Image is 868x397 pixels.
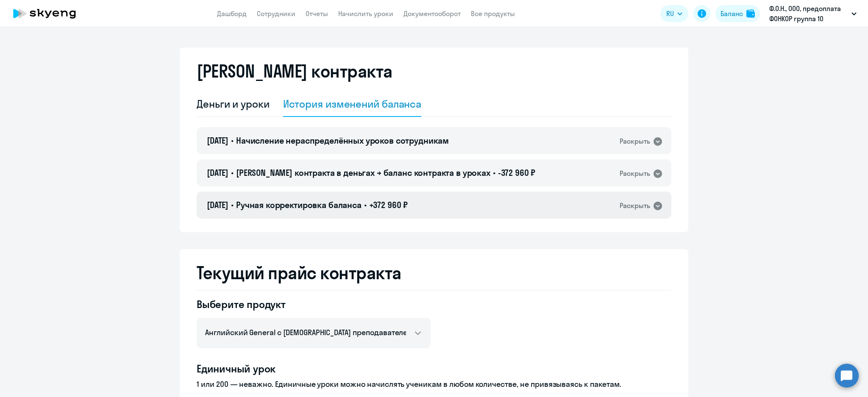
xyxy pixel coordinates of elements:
[620,136,650,147] div: Раскрыть
[471,9,515,18] a: Все продукты
[338,9,393,18] a: Начислить уроки
[197,297,431,311] h4: Выберите продукт
[493,167,495,178] span: •
[257,9,295,18] a: Сотрудники
[231,135,234,146] span: •
[620,200,650,211] div: Раскрыть
[207,200,228,210] span: [DATE]
[666,8,674,19] span: RU
[283,97,422,111] div: История изменений баланса
[207,135,228,146] span: [DATE]
[231,167,234,178] span: •
[746,9,755,18] img: balance
[197,263,671,283] h2: Текущий прайс контракта
[620,168,650,179] div: Раскрыть
[236,200,362,210] span: Ручная корректировка баланса
[207,167,228,178] span: [DATE]
[364,200,367,210] span: •
[236,167,490,178] span: [PERSON_NAME] контракта в деньгах → баланс контракта в уроках
[765,3,861,24] button: Ф.О.Н., ООО, предоплата ФОНКОР группа 10 человек [DATE]
[498,167,536,178] span: -372 960 ₽
[236,135,449,146] span: Начисление нераспределённых уроков сотрудникам
[306,9,328,18] a: Отчеты
[197,97,270,111] div: Деньги и уроки
[715,5,760,22] button: Балансbalance
[721,8,743,19] div: Баланс
[197,61,392,81] h2: [PERSON_NAME] контракта
[369,200,408,210] span: +372 960 ₽
[197,379,671,390] p: 1 или 200 — неважно. Единичные уроки можно начислять ученикам в любом количестве, не привязываясь...
[769,3,848,24] p: Ф.О.Н., ООО, предоплата ФОНКОР группа 10 человек [DATE]
[197,362,671,375] h4: Единичный урок
[403,9,461,18] a: Документооборот
[217,9,247,18] a: Дашборд
[231,200,234,210] span: •
[660,5,688,22] button: RU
